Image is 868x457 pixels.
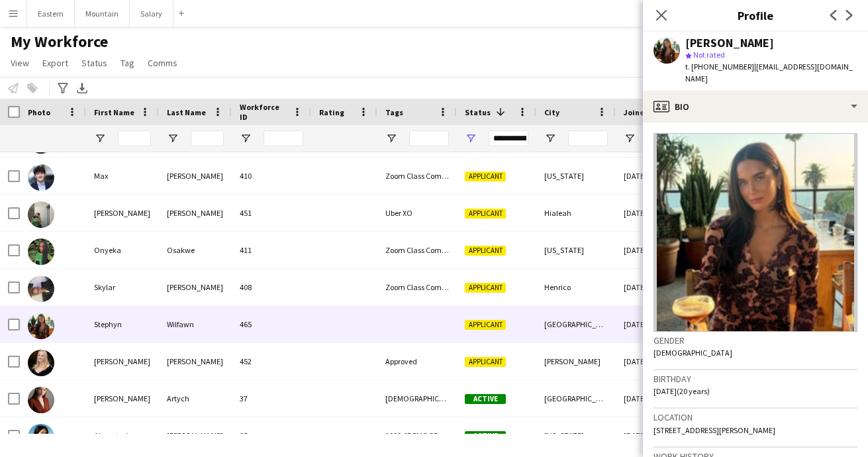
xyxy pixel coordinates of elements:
[653,133,857,332] img: Crew avatar or photo
[28,107,50,117] span: Photo
[377,380,457,417] div: [DEMOGRAPHIC_DATA], [US_STATE], Northeast, Travel Team, W2
[240,132,252,144] button: Open Filter Menu
[653,411,857,423] h3: Location
[409,130,449,146] input: Tags Filter Input
[159,158,232,194] div: [PERSON_NAME]
[148,57,177,69] span: Comms
[167,107,206,117] span: Last Name
[465,107,491,117] span: Status
[616,343,695,380] div: [DATE]
[37,54,73,72] a: Export
[86,417,159,454] div: Ahnastasia
[465,431,506,441] span: Active
[232,343,311,380] div: 452
[653,373,857,385] h3: Birthday
[75,1,130,26] button: Mountain
[118,130,151,146] input: First Name Filter Input
[55,80,71,96] app-action-btn: Advanced filters
[121,57,134,69] span: Tag
[28,201,54,228] img: Natalie Alvarado
[536,343,616,380] div: [PERSON_NAME]
[685,62,754,72] span: t. [PHONE_NUMBER]
[94,132,106,144] button: Open Filter Menu
[653,386,710,396] span: [DATE] (20 years)
[167,132,179,144] button: Open Filter Menu
[465,283,506,293] span: Applicant
[86,306,159,342] div: Stephyn
[159,380,232,417] div: Artych
[616,380,695,417] div: [DATE]
[86,195,159,231] div: [PERSON_NAME]
[536,380,616,417] div: [GEOGRAPHIC_DATA]
[232,158,311,194] div: 410
[142,54,183,72] a: Comms
[377,158,457,194] div: Zoom Class Completed
[643,7,868,24] h3: Profile
[385,132,397,144] button: Open Filter Menu
[544,132,556,144] button: Open Filter Menu
[616,417,695,454] div: [DATE]
[28,164,54,191] img: Max Fitzsimons
[159,417,232,454] div: [PERSON_NAME]
[616,195,695,231] div: [DATE]
[232,417,311,454] div: 95
[653,425,775,435] span: [STREET_ADDRESS][PERSON_NAME]
[28,350,54,376] img: Sundy Zimmermann
[264,130,303,146] input: Workforce ID Filter Input
[624,132,636,144] button: Open Filter Menu
[465,132,477,144] button: Open Filter Menu
[536,417,616,454] div: [US_STATE]
[232,306,311,342] div: 465
[81,57,107,69] span: Status
[465,394,506,404] span: Active
[616,269,695,305] div: [DATE]
[536,306,616,342] div: [GEOGRAPHIC_DATA]
[74,80,90,96] app-action-btn: Export XLSX
[377,269,457,305] div: Zoom Class Completed
[86,343,159,380] div: [PERSON_NAME]
[377,417,457,454] div: 1099, [DEMOGRAPHIC_DATA], [US_STATE], Northeast
[536,195,616,231] div: Hialeah
[377,232,457,268] div: Zoom Class Completed
[465,320,506,330] span: Applicant
[616,232,695,268] div: [DATE]
[28,424,54,450] img: Ahnastasia Carlyle
[86,269,159,305] div: Skylar
[377,343,457,380] div: Approved
[27,1,75,26] button: Eastern
[94,107,134,117] span: First Name
[159,343,232,380] div: [PERSON_NAME]
[28,238,54,265] img: Onyeka Osakwe
[11,57,29,69] span: View
[28,313,54,339] img: Stephyn Wilfawn
[232,195,311,231] div: 451
[232,232,311,268] div: 411
[130,1,173,26] button: Salary
[536,232,616,268] div: [US_STATE]
[465,357,506,367] span: Applicant
[624,107,650,117] span: Joined
[643,91,868,123] div: Bio
[568,130,608,146] input: City Filter Input
[536,158,616,194] div: [US_STATE]
[377,195,457,231] div: Uber XO
[28,387,54,413] img: Agnes Artych
[191,130,224,146] input: Last Name Filter Input
[159,195,232,231] div: [PERSON_NAME]
[653,334,857,346] h3: Gender
[544,107,559,117] span: City
[319,107,344,117] span: Rating
[616,158,695,194] div: [DATE]
[536,269,616,305] div: Henrico
[685,37,774,49] div: [PERSON_NAME]
[159,269,232,305] div: [PERSON_NAME]
[5,54,34,72] a: View
[232,380,311,417] div: 37
[385,107,403,117] span: Tags
[28,276,54,302] img: Skylar Saunders
[86,158,159,194] div: Max
[653,348,732,358] span: [DEMOGRAPHIC_DATA]
[465,172,506,181] span: Applicant
[232,269,311,305] div: 408
[42,57,68,69] span: Export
